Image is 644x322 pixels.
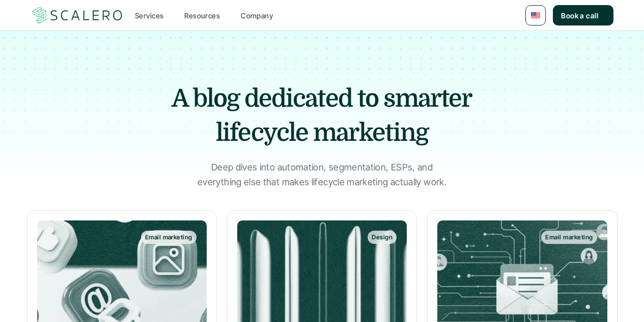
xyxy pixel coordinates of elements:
[144,82,500,150] h1: A blog dedicated to smarter lifecycle marketing
[184,10,220,21] p: Resources
[195,160,450,190] p: Deep dives into automation, segmentation, ESPs, and everything else that makes lifecycle marketin...
[31,6,124,25] img: Scalero company logo
[372,234,393,241] p: Design
[553,5,613,26] a: Book a call
[145,234,192,241] p: Email marketing
[241,10,273,21] p: Company
[135,10,163,21] p: Services
[561,10,598,21] p: Book a call
[545,234,593,241] p: Email marketing
[31,6,124,24] a: Scalero company logo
